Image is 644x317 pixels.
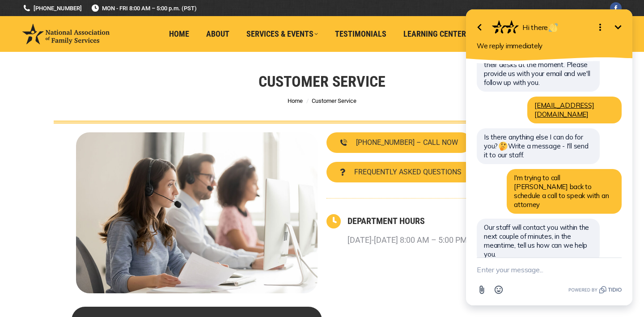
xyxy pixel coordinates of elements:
img: National Association of Family Services [22,24,110,44]
span: Learning Center [403,29,466,39]
span: Services & Events [246,29,318,39]
span: Testimonials [335,29,386,39]
h1: Customer Service [258,72,386,91]
span: Hi there [68,23,104,32]
a: [PHONE_NUMBER] [22,4,82,13]
span: Sorry, our agents are away from their desks at the moment. Please provide us with your email and ... [30,51,136,87]
img: 🤔 [44,142,53,151]
span: Customer Service [312,97,356,104]
a: DEPARTMENT HOURS [347,216,425,226]
img: 👋 [94,23,103,32]
span: About [206,29,229,39]
button: Open options [137,18,155,36]
a: FREQUENTLY ASKED QUESTIONS [326,162,475,182]
p: [DATE]-[DATE] 8:00 AM – 5:00 PM (PST) [347,232,489,248]
button: Attach file button [19,281,36,298]
a: [PHONE_NUMBER] – CALL NOW [326,132,471,153]
span: Is there anything else I can do for you? Write a message - I'll send it to our staff. [30,133,134,159]
a: About [200,25,236,42]
span: FREQUENTLY ASKED QUESTIONS [354,169,462,176]
a: Home [163,25,195,42]
a: Powered by Tidio. [114,284,167,295]
span: [PHONE_NUMBER] – CALL NOW [356,139,458,146]
span: I'm trying to call [PERSON_NAME] back to schedule a call to speak with an attorney [59,173,154,209]
button: Open Emoji picker [36,281,53,298]
a: Testimonials [329,25,393,42]
span: MON - FRI 8:00 AM – 5:00 p.m. (PST) [91,4,197,13]
a: Home [288,97,303,104]
a: [EMAIL_ADDRESS][DOMAIN_NAME] [80,101,140,118]
button: Minimize [155,18,173,36]
textarea: New message [22,258,167,281]
span: Our staff will contact you within the next couple of minutes, in the meantime, tell us how can we... [30,223,135,258]
img: Contact National Association of Family Services [76,132,318,293]
a: Learning Center [397,25,472,42]
span: We reply immediately [22,42,88,50]
span: Home [169,29,189,39]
